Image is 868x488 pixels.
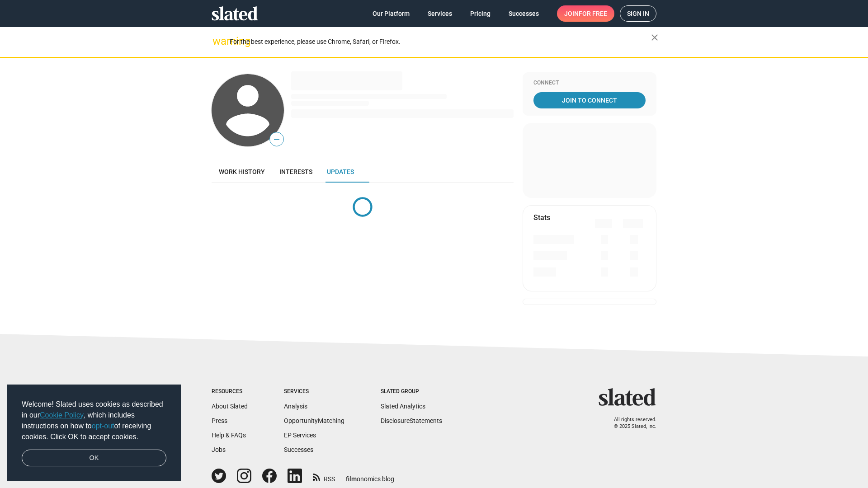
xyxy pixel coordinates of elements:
a: Interests [272,161,320,183]
span: Our Platform [373,5,410,22]
span: Join [564,5,607,22]
span: Successes [509,5,539,22]
a: Analysis [284,403,307,410]
span: Join To Connect [535,92,644,108]
a: EP Services [284,432,316,439]
a: Pricing [463,5,498,22]
a: Slated Analytics [381,403,425,410]
span: for free [579,5,607,22]
a: Help & FAQs [212,432,246,439]
a: Sign in [620,5,656,22]
span: Welcome! Slated uses cookies as described in our , which includes instructions on how to of recei... [22,399,166,442]
p: All rights reserved. © 2025 Slated, Inc. [604,417,656,430]
a: opt-out [92,422,114,430]
a: Jobs [212,446,226,453]
div: Services [284,388,344,395]
span: Interests [279,168,312,175]
a: DisclosureStatements [381,417,442,424]
div: cookieconsent [7,385,181,481]
a: Press [212,417,227,424]
a: Successes [284,446,313,453]
a: Joinfor free [557,5,614,22]
span: Sign in [627,6,649,21]
div: For the best experience, please use Chrome, Safari, or Firefox. [230,36,651,48]
div: Resources [212,388,248,395]
a: Cookie Policy [40,411,84,419]
div: Slated Group [381,388,442,395]
a: About Slated [212,403,248,410]
a: RSS [313,469,335,483]
a: Successes [501,5,546,22]
a: Join To Connect [533,92,646,108]
span: film [346,475,357,483]
span: Updates [327,168,354,175]
a: dismiss cookie message [22,450,166,467]
a: Updates [320,161,361,183]
a: filmonomics blog [346,468,394,483]
span: Work history [219,168,265,175]
a: Our Platform [365,5,417,22]
span: — [270,134,283,145]
div: Connect [533,80,646,87]
mat-card-title: Stats [533,213,550,222]
span: Pricing [470,5,491,22]
a: OpportunityMatching [284,417,344,424]
mat-icon: close [649,32,660,43]
a: Work history [212,161,272,183]
span: Services [428,5,452,22]
a: Services [420,5,459,22]
mat-icon: warning [212,36,223,47]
